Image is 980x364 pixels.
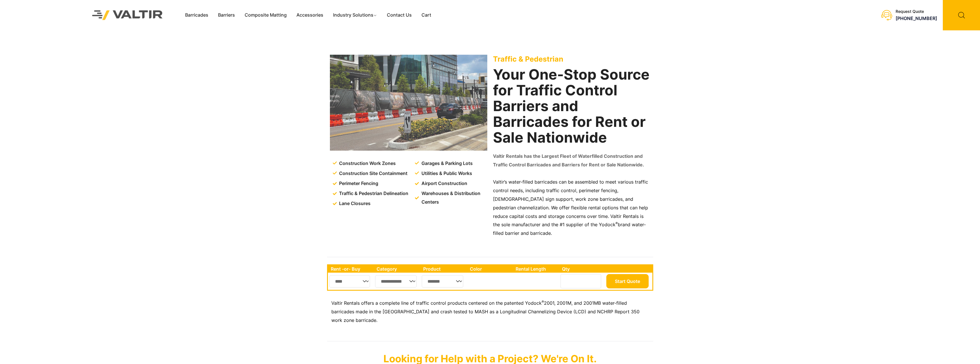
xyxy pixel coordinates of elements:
th: Category [374,265,421,273]
span: Construction Work Zones [338,159,396,168]
span: Airport Construction [420,179,467,188]
span: Warehouses & Distribution Centers [420,189,488,206]
sup: ® [615,221,618,225]
span: Valtir Rentals offers a complete line of traffic control products centered on the patented Yodock [331,300,542,306]
th: Color [467,265,513,273]
span: Construction Site Containment [338,169,407,178]
button: Start Quote [606,274,649,288]
a: Composite Matting [240,11,292,19]
th: Rent -or- Buy [328,265,374,273]
a: Accessories [292,11,328,19]
span: Utilities & Public Works [420,169,472,178]
h2: Your One-Stop Source for Traffic Control Barriers and Barricades for Rent or Sale Nationwide [493,67,650,145]
span: Lane Closures [338,199,371,208]
span: Perimeter Fencing [338,179,378,188]
p: Valtir’s water-filled barricades can be assembled to meet various traffic control needs, includin... [493,178,650,238]
sup: ® [542,300,544,304]
img: Valtir Rentals [85,3,170,27]
a: Industry Solutions [328,11,382,19]
th: Rental Length [513,265,559,273]
p: Valtir Rentals has the Largest Fleet of Waterfilled Construction and Traffic Control Barricades a... [493,152,650,169]
span: 2001, 2001M, and 2001MB water-filled barricades made in the [GEOGRAPHIC_DATA] and crash tested to... [331,300,640,323]
th: Product [420,265,467,273]
p: Traffic & Pedestrian [493,55,650,63]
a: Barricades [180,11,213,19]
th: Qty [559,265,605,273]
a: Barriers [213,11,240,19]
a: Cart [417,11,436,19]
a: [PHONE_NUMBER] [896,15,937,21]
a: Contact Us [382,11,417,19]
div: Request Quote [896,9,937,14]
span: Traffic & Pedestrian Delineation [338,189,408,198]
span: Garages & Parking Lots [420,159,473,168]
